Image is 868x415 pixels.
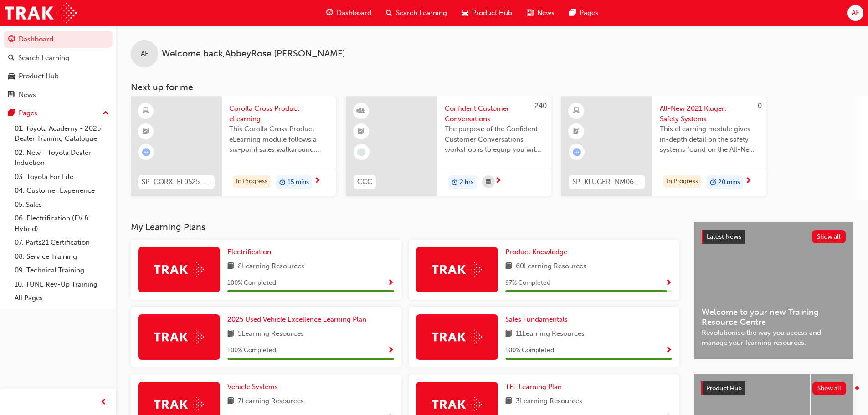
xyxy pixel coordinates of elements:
[11,122,113,146] a: 01. Toyota Academy - 2025 Dealer Training Catalogue
[142,177,211,187] span: SP_CORX_FL0525_EL
[702,230,846,244] a: Latest NewsShow all
[710,176,716,188] span: duration-icon
[19,71,59,82] div: Product Hub
[357,177,372,187] span: CCC
[5,3,77,23] img: Trak
[837,384,859,406] iframe: Intercom live chat
[505,383,562,391] span: TFL Learning Plan
[142,148,150,156] span: learningRecordVerb_ATTEMPT-icon
[11,263,113,277] a: 09. Technical Training
[572,177,642,187] span: SP_KLUGER_NM0621_EL04
[4,29,113,105] button: DashboardSearch LearningProduct HubNews
[141,49,149,59] span: AF
[852,8,859,18] span: AF
[154,330,204,344] img: Trak
[665,279,672,287] span: Show Progress
[131,222,679,232] h3: My Learning Plans
[227,314,370,325] a: 2025 Used Vehicle Excellence Learning Plan
[486,176,491,188] span: calendar-icon
[573,148,581,156] span: learningRecordVerb_ATTEMPT-icon
[8,91,15,99] span: news-icon
[387,345,394,356] button: Show Progress
[8,72,15,81] span: car-icon
[495,177,502,185] span: next-icon
[812,382,847,395] button: Show all
[227,248,271,256] span: Electrification
[432,262,482,277] img: Trak
[387,279,394,287] span: Show Progress
[227,315,366,323] span: 2025 Used Vehicle Excellence Learning Plan
[573,105,580,117] span: learningResourceType_ELEARNING-icon
[326,7,333,19] span: guage-icon
[11,184,113,198] a: 04. Customer Experience
[227,383,278,391] span: Vehicle Systems
[238,328,304,340] span: 5 Learning Resources
[19,90,36,100] div: News
[665,345,672,356] button: Show Progress
[660,124,759,155] span: This eLearning module gives in-depth detail on the safety systems found on the All-New 2021 Kluger.
[337,8,371,18] span: Dashboard
[505,328,512,340] span: book-icon
[660,103,759,124] span: All-New 2021 Kluger: Safety Systems
[227,247,275,257] a: Electrification
[432,397,482,411] img: Trak
[11,277,113,292] a: 10. TUNE Rev-Up Training
[18,53,69,63] div: Search Learning
[11,146,113,170] a: 02. New - Toyota Dealer Induction
[143,126,149,138] span: booktick-icon
[758,102,762,110] span: 0
[11,291,113,305] a: All Pages
[162,49,345,59] span: Welcome back , AbbeyRose [PERSON_NAME]
[701,381,846,396] a: Product HubShow all
[718,177,740,188] span: 20 mins
[279,176,286,188] span: duration-icon
[706,384,742,392] span: Product Hub
[100,397,107,408] span: prev-icon
[387,277,394,289] button: Show Progress
[505,314,571,325] a: Sales Fundamentals
[4,31,113,48] a: Dashboard
[432,330,482,344] img: Trak
[227,396,234,407] span: book-icon
[847,5,863,21] button: AF
[663,175,701,188] div: In Progress
[11,198,113,212] a: 05. Sales
[665,277,672,289] button: Show Progress
[8,54,15,62] span: search-icon
[516,328,585,340] span: 11 Learning Resources
[527,7,534,19] span: news-icon
[454,4,519,22] a: car-iconProduct Hub
[314,177,321,185] span: next-icon
[288,177,309,188] span: 15 mins
[227,328,234,340] span: book-icon
[357,148,365,156] span: learningRecordVerb_NONE-icon
[505,247,571,257] a: Product Knowledge
[516,396,582,407] span: 3 Learning Resources
[116,82,868,92] h3: Next up for me
[238,396,304,407] span: 7 Learning Resources
[505,261,512,272] span: book-icon
[358,105,364,117] span: learningResourceType_INSTRUCTOR_LED-icon
[131,96,336,196] a: SP_CORX_FL0525_ELCorolla Cross Product eLearningThis Corolla Cross Product eLearning module follo...
[445,103,544,124] span: Confident Customer Conversations
[472,8,512,18] span: Product Hub
[665,347,672,355] span: Show Progress
[8,36,15,44] span: guage-icon
[516,261,586,272] span: 60 Learning Resources
[238,261,304,272] span: 8 Learning Resources
[227,261,234,272] span: book-icon
[11,170,113,184] a: 03. Toyota For Life
[103,108,109,119] span: up-icon
[154,262,204,277] img: Trak
[519,4,562,22] a: news-iconNews
[702,328,846,348] span: Revolutionise the way you access and manage your learning resources.
[387,347,394,355] span: Show Progress
[812,230,846,243] button: Show all
[505,396,512,407] span: book-icon
[462,7,468,19] span: car-icon
[396,8,447,18] span: Search Learning
[505,345,554,356] span: 100 % Completed
[143,105,149,117] span: learningResourceType_ELEARNING-icon
[4,105,113,122] button: Pages
[229,103,329,124] span: Corolla Cross Product eLearning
